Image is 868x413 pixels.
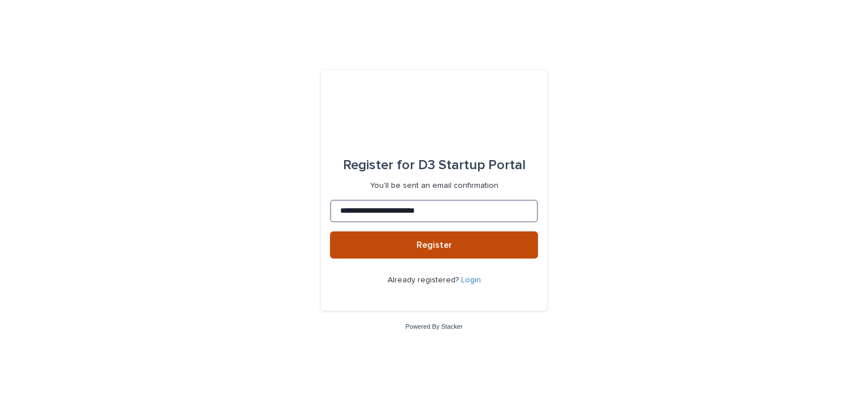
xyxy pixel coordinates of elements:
[388,276,461,284] span: Already registered?
[461,276,481,284] a: Login
[405,323,462,330] a: Powered By Stacker
[416,240,452,249] span: Register
[343,149,526,181] div: D3 Startup Portal
[343,158,415,172] span: Register for
[330,231,538,259] button: Register
[370,181,498,191] p: You'll be sent an email confirmation
[397,97,471,131] img: q0dI35fxT46jIlCv2fcp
